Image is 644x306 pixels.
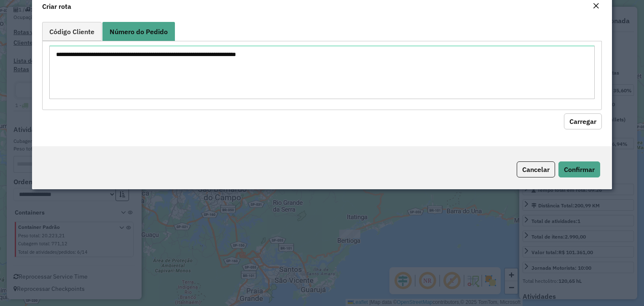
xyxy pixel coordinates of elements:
em: Fechar [593,3,599,9]
button: Cancelar [517,161,555,177]
button: Confirmar [558,161,600,177]
span: Código Cliente [49,28,94,35]
button: Carregar [564,113,602,129]
h4: Criar rota [42,1,71,11]
span: Número do Pedido [110,28,168,35]
button: Close [590,1,602,12]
